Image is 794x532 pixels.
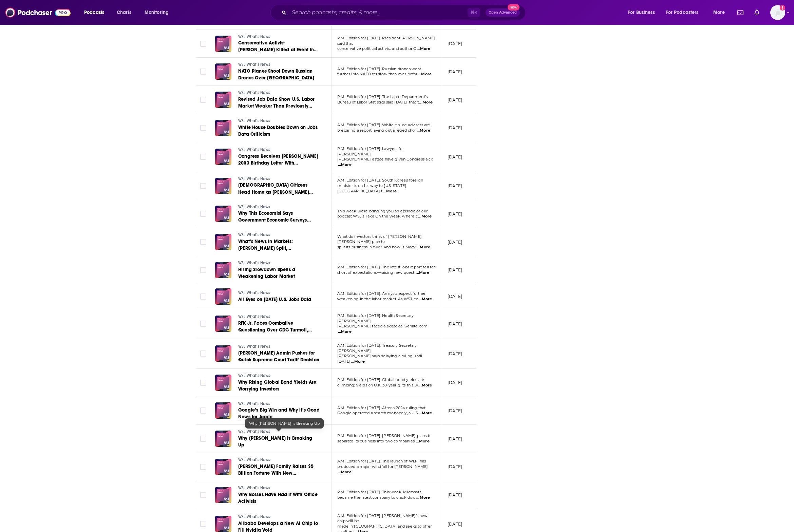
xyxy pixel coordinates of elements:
p: [DATE] [448,267,462,273]
span: ...More [338,162,352,168]
span: Toggle select row [200,125,206,131]
span: Google’s Big Win and Why it’s Good News for Apple [238,407,320,420]
span: WSJ What’s News [238,344,270,349]
button: open menu [140,7,177,18]
a: WSJ What’s News [238,290,319,296]
span: [PERSON_NAME] Admin Pushes for Quick Supreme Court Tariff Decision [238,350,319,363]
span: ...More [338,470,352,475]
p: [DATE] [448,464,462,470]
span: Toggle select row [200,407,206,414]
a: Why Rising Global Bond Yields Are Worrying Investors [238,379,320,393]
a: WSJ What’s News [238,485,320,491]
span: Toggle select row [200,293,206,300]
a: White House Doubles Down on Jobs Data Criticism [238,124,320,138]
span: P.M. Edition for [DATE]. The latest jobs report fell far [337,265,435,269]
p: [DATE] [448,97,462,103]
span: WSJ What’s News [238,90,270,95]
p: [DATE] [448,41,462,46]
svg: Add a profile image [780,5,785,11]
a: Conservative Activist [PERSON_NAME] Killed at Event in [US_STATE] [238,40,320,53]
span: What do investors think of [PERSON_NAME] [PERSON_NAME] plan to [337,234,422,244]
span: ...More [351,359,365,364]
span: A.M. Edition for [DATE]. Treasury Secretary [PERSON_NAME] [337,343,417,353]
span: Podcasts [84,8,104,17]
span: Congress Receives [PERSON_NAME] 2003 Birthday Letter With [PERSON_NAME] Signature [238,153,318,173]
span: Monitoring [145,8,169,17]
span: WSJ What’s News [238,205,270,209]
span: WSJ What’s News [238,429,270,434]
span: Why [PERSON_NAME] Is Breaking Up [238,435,312,448]
button: Show profile menu [770,5,785,20]
div: Search podcasts, credits, & more... [277,5,532,20]
span: became the latest company to crack dow [337,495,416,500]
span: podcast WSJ’s Take On the Week, where c [337,214,418,218]
span: Hiring Slowdown Spells a Weakening Labor Market [238,267,295,279]
span: P.M. Edition for [DATE]. The Labor Department’s [337,94,428,99]
span: conservative political activist and author C [337,46,416,51]
span: Toggle select row [200,464,206,470]
span: P.M. Edition for [DATE]. Lawyers for [PERSON_NAME] [337,146,404,156]
a: [PERSON_NAME] Family Raises $5 Billion Fortune With New Cryptocurrency [238,463,320,477]
a: WSJ What’s News [238,314,320,320]
span: ...More [417,245,430,250]
span: Toggle select row [200,183,206,189]
span: Toggle select row [200,69,206,75]
span: WSJ What’s News [238,34,270,39]
a: WSJ What’s News [238,260,320,266]
span: ...More [416,439,430,444]
span: WSJ What’s News [238,290,270,295]
span: ...More [338,329,352,335]
a: Show notifications dropdown [735,7,746,18]
span: ⌘ K [468,8,480,17]
a: WSJ What’s News [238,344,320,350]
span: WSJ What’s News [238,176,270,181]
a: WSJ What’s News [238,232,320,238]
button: open menu [708,7,733,18]
span: Logged in as mschneider [770,5,785,20]
span: P.M. Edition for [DATE]. This week, Microsoft [337,490,421,494]
button: open menu [623,7,663,18]
a: [DEMOGRAPHIC_DATA] Citizens Head Home as [PERSON_NAME] Threatens More Raids [238,182,320,195]
span: Toggle select row [200,267,206,273]
span: A.M. Edition for [DATE]. [PERSON_NAME]’s new chip will be [337,513,428,524]
span: All Eyes on [DATE] U.S. Jobs Data [238,297,311,302]
span: For Business [628,8,655,17]
span: A.M. Edition for [DATE]. The launch of WLFI has [337,459,426,463]
a: Hiring Slowdown Spells a Weakening Labor Market [238,266,320,280]
img: User Profile [770,5,785,20]
span: For Podcasters [666,8,699,17]
span: climbing; yields on U.K. 30-year gilts this w [337,383,418,387]
span: preparing a report laying out alleged shor [337,128,416,133]
span: [PERSON_NAME] says delaying a ruling until [DATE] [337,354,422,364]
span: White House Doubles Down on Jobs Data Criticism [238,125,318,137]
a: WSJ What’s News [238,147,320,153]
input: Search podcasts, credits, & more... [289,7,468,18]
span: Open Advanced [489,11,517,14]
span: weakening in the labor market. As WSJ ec [337,297,418,301]
a: NATO Planes Shoot Down Russian Drones Over [GEOGRAPHIC_DATA] [238,68,320,81]
span: Charts [117,8,131,17]
span: separate its business into two companies, [337,439,415,443]
span: Toggle select row [200,436,206,442]
a: WSJ What’s News [238,204,320,210]
span: WSJ What’s News [238,373,270,378]
a: WSJ What’s News [238,34,320,40]
span: [PERSON_NAME] faced a skeptical Senate com [337,324,428,328]
span: ...More [383,189,397,194]
span: Toggle select row [200,41,206,47]
span: This week we’re bringing you an episode of our [337,209,428,213]
button: open menu [662,7,708,18]
a: WSJ What’s News [238,176,320,182]
p: [DATE] [448,492,462,498]
span: Revised Job Data Show U.S. Labor Market Weaker Than Previously Reported [238,96,315,116]
span: WSJ What’s News [238,486,270,490]
span: WSJ What’s News [238,314,270,319]
span: New [508,4,520,11]
span: ...More [418,214,432,219]
span: WSJ What’s News [238,401,270,406]
p: [DATE] [448,211,462,217]
span: Toggle select row [200,492,206,498]
a: Why [PERSON_NAME] Is Breaking Up [238,435,320,449]
span: Toggle select row [200,380,206,386]
a: Congress Receives [PERSON_NAME] 2003 Birthday Letter With [PERSON_NAME] Signature [238,153,320,167]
